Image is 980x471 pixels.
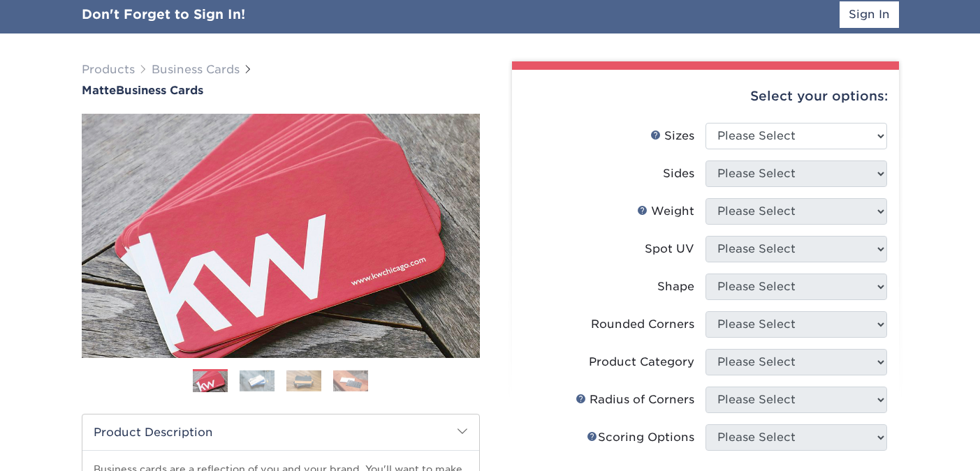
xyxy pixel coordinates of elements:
[657,278,694,295] div: Shape
[82,37,480,435] img: Matte 01
[82,5,245,24] div: Don't Forget to Sign In!
[591,316,694,333] div: Rounded Corners
[82,63,135,76] a: Products
[650,128,694,144] div: Sizes
[152,63,240,76] a: Business Cards
[523,70,888,123] div: Select your options:
[637,203,694,220] div: Weight
[82,84,480,97] a: MatteBusiness Cards
[663,165,694,182] div: Sides
[840,1,899,28] a: Sign In
[645,241,694,257] div: Spot UV
[589,354,694,371] div: Product Category
[333,370,368,391] img: Business Cards 04
[576,391,694,408] div: Radius of Corners
[587,429,694,446] div: Scoring Options
[193,364,228,399] img: Business Cards 01
[240,370,275,391] img: Business Cards 02
[82,84,480,97] h1: Business Cards
[286,370,321,391] img: Business Cards 03
[82,84,116,97] span: Matte
[82,414,479,450] h2: Product Description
